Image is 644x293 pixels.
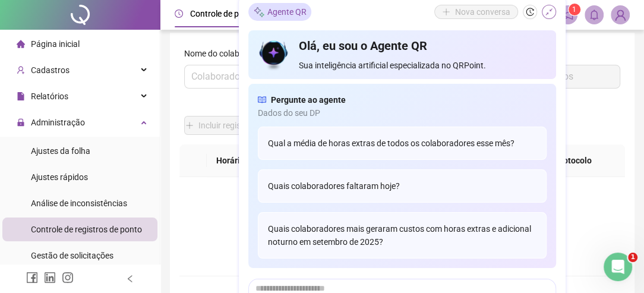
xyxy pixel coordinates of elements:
[572,5,576,14] span: 1
[194,234,611,247] div: Não há dados
[31,118,85,127] span: Administração
[271,93,346,106] span: Pergunte ao agente
[258,169,547,203] div: Quais colaboradores faltaram hoje?
[17,40,25,48] span: home
[611,6,629,24] img: 90032
[126,275,134,283] span: left
[545,144,625,177] th: Protocolo
[17,92,25,100] span: file
[31,146,90,156] span: Ajustes da folha
[258,37,289,72] img: icon
[17,118,25,127] span: lock
[258,106,547,119] span: Dados do seu DP
[62,272,74,283] span: instagram
[569,4,580,15] sup: 1
[31,225,142,234] span: Controle de registros de ponto
[31,65,70,75] span: Cadastros
[175,10,183,18] span: clock-circle
[563,10,573,20] span: notification
[31,251,113,260] span: Gestão de solicitações
[258,212,547,259] div: Quais colaboradores mais geraram custos com horas extras e adicional noturno em setembro de 2025?
[31,92,68,101] span: Relatórios
[545,8,553,16] span: shrink
[184,47,272,60] label: Nome do colaborador
[31,39,80,49] span: Página inicial
[434,5,518,19] button: Nova conversa
[526,8,534,16] span: history
[31,199,127,208] span: Análise de inconsistências
[299,59,547,72] span: Sua inteligência artificial especializada no QRPoint.
[589,10,599,20] span: bell
[184,116,253,135] button: Incluir registro
[253,6,265,18] img: sparkle-icon.fc2bf0ac1784a2077858766a79e2daf3.svg
[17,66,25,74] span: user-add
[248,3,311,21] div: Agente QR
[26,272,38,283] span: facebook
[258,127,547,160] div: Qual a média de horas extras de todos os colaboradores esse mês?
[604,253,632,281] iframe: Intercom live chat
[31,172,88,182] span: Ajustes rápidos
[190,9,256,18] span: Controle de ponto
[299,37,547,54] h4: Olá, eu sou o Agente QR
[258,93,266,106] span: read
[628,253,637,262] span: 1
[44,272,56,283] span: linkedin
[207,144,274,177] th: Horário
